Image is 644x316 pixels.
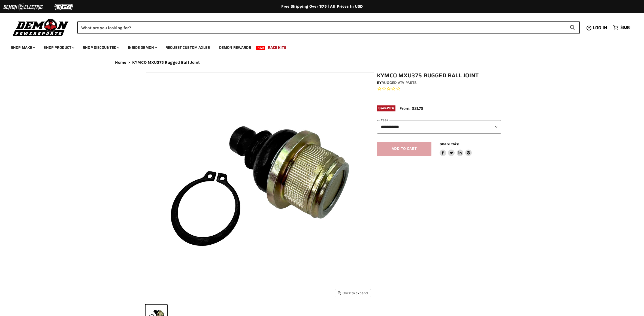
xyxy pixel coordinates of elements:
[77,21,580,34] form: Product
[382,80,417,85] a: Rugged ATV Parts
[161,42,214,53] a: Request Custom Axles
[590,25,610,30] a: Log in
[377,105,395,111] span: Save %
[440,142,472,156] aside: Share this:
[79,42,123,53] a: Shop Discounted
[104,60,540,65] nav: Breadcrumbs
[593,24,607,31] span: Log in
[335,289,371,297] button: Click to expand
[7,42,38,53] a: Shop Make
[115,60,126,65] a: Home
[264,42,290,53] a: Race Kits
[565,21,580,34] button: Search
[256,46,265,50] span: New!
[621,25,630,30] span: $0.00
[377,80,501,86] div: by
[215,42,255,53] a: Demon Rewards
[7,40,629,53] ul: Main menu
[338,291,368,295] span: Click to expand
[132,60,200,65] span: KYMCO MXU375 Rugged Ball Joint
[3,2,44,12] img: Demon Electric Logo 2
[124,42,160,53] a: Inside Demon
[40,42,78,53] a: Shop Product
[104,4,540,9] div: Free Shipping Over $75 | All Prices In USD
[377,120,501,133] select: year
[377,72,501,79] h1: KYMCO MXU375 Rugged Ball Joint
[77,21,565,34] input: Search
[440,142,459,146] span: Share this:
[377,86,501,92] span: Rated 0.0 out of 5 stars 0 reviews
[11,18,71,37] img: Demon Powersports
[387,106,391,110] span: 25
[44,2,84,12] img: TGB Logo 2
[610,24,633,32] a: $0.00
[400,106,423,111] span: From: $21.75
[146,72,374,300] img: KYMCO MXU375 Rugged Ball Joint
